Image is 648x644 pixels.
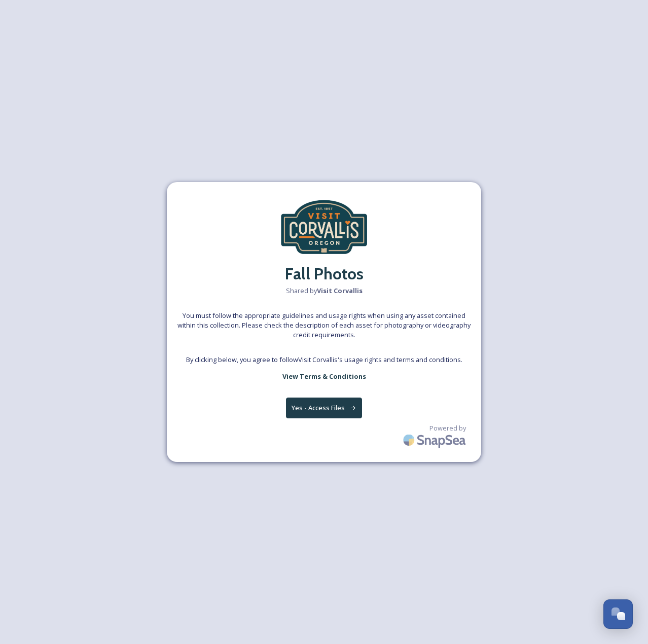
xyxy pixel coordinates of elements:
span: You must follow the appropriate guidelines and usage rights when using any asset contained within... [177,311,471,340]
span: By clicking below, you agree to follow Visit Corvallis 's usage rights and terms and conditions. [186,355,462,365]
img: SnapSea Logo [400,428,471,452]
span: Shared by [286,286,363,296]
img: visit-corvallis-badge-dark-blue-orange%281%29.png [273,192,375,261]
a: View Terms & Conditions [282,370,366,382]
button: Yes - Access Files [286,398,362,418]
button: Open Chat [603,599,633,629]
span: Powered by [429,423,466,433]
strong: Visit Corvallis [317,286,363,295]
h2: Fall Photos [285,262,364,286]
strong: View Terms & Conditions [282,372,366,381]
